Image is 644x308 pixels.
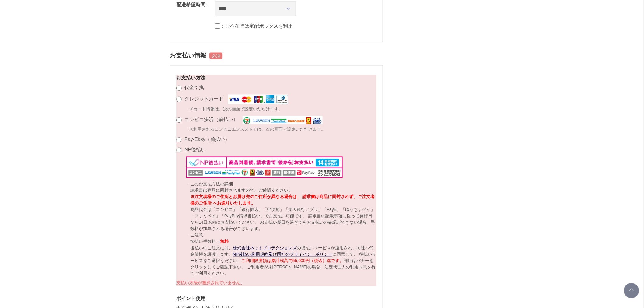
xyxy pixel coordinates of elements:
p: 支払い方法が選択されていません。 [176,280,376,286]
span: ※注文者様のご住所とお届け先のご住所が異なる場合は、 請求書は商品に同封されず、ご注文者様のご住所 へお送りいたします。 [190,194,375,206]
img: クレジットカード [228,95,288,104]
label: クレジットカード [184,96,223,102]
label: 代金引換 [184,85,204,90]
span: ※利用されるコンビニエンスストアは、次の画面で設定いただけます。 [189,126,325,133]
a: 株式会社ネットプロテクションズ [233,246,297,250]
div: ・このお支払方法の詳細 ・ご注意 [186,181,376,277]
label: Pay-Easy（前払い） [184,137,229,142]
img: NP後払い [186,157,343,178]
h3: お支払い方法 [176,75,376,81]
h2: お支払い情報 [170,48,383,63]
h3: ポイント使用 [176,296,376,302]
p: 請求書は商品に同封されますので、ご確認ください。 [190,187,376,194]
img: コンビニ決済（前払い） [243,116,323,124]
label: コンビニ決済（前払い） [184,117,238,122]
span: 無料 [220,239,229,244]
p: 後払い手数料： 後払いのご注文には、 の後払いサービスが適用され、同社へ代金債権を譲渡します。 に同意して、 後払いサービスをご選択ください。 詳細はバナーをクリックしてご確認下さい。 ご利用者... [190,239,376,277]
span: ご利用限度額は累計残高で55,000円（税込）迄です。 [241,258,344,263]
a: NP後払い利用規約及び同社のプライバシーポリシー [233,252,332,257]
span: ※カード情報は、次の画面で設定いただけます。 [189,106,283,113]
dt: 配送希望時間： [176,1,210,9]
p: 商品代金は「コンビニ」「銀行振込」「郵便局」「楽天銀行アプリ」「PayB」「ゆうちょペイ」「ファミペイ」「PayPay請求書払い」でお支払い可能です。 請求書の記載事項に従って発行日から14日以... [190,207,376,232]
label: : ご不在時は宅配ボックスを利用 [222,23,293,29]
label: NP後払い [184,147,206,152]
